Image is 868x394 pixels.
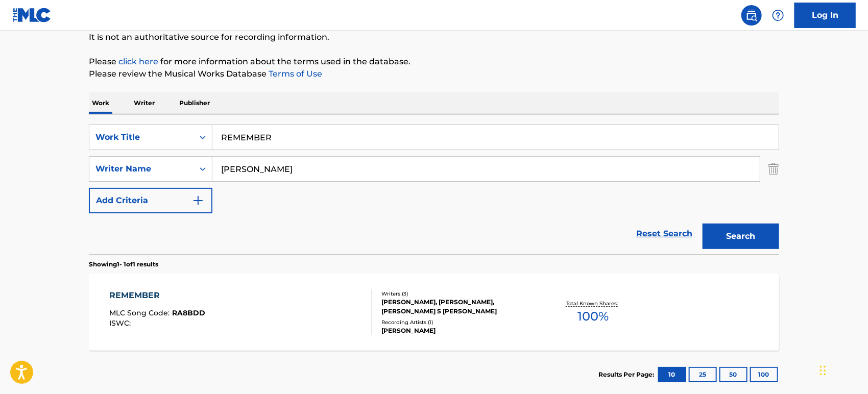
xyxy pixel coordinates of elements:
[750,367,778,382] button: 100
[772,9,784,21] img: help
[794,3,856,28] a: Log In
[689,367,717,382] button: 25
[192,194,204,207] img: 9d2ae6d4665cec9f34b9.svg
[12,8,52,22] img: MLC Logo
[820,355,826,386] div: Drag
[703,224,779,249] button: Search
[173,308,206,317] span: RA8BDD
[110,318,134,328] span: ISWC :
[381,318,536,326] div: Recording Artists ( 1 )
[719,367,748,382] button: 50
[741,5,762,26] a: Public Search
[95,131,187,143] div: Work Title
[118,57,158,66] a: click here
[745,9,758,21] img: search
[89,274,779,351] a: REMEMBERMLC Song Code:RA8BDDISWC:Writers (3)[PERSON_NAME], [PERSON_NAME], [PERSON_NAME] S [PERSON...
[658,367,686,382] button: 10
[566,300,620,307] p: Total Known Shares:
[598,370,657,379] p: Results Per Page:
[89,56,779,68] p: Please for more information about the terms used in the database.
[89,92,112,114] p: Work
[110,289,206,302] div: REMEMBER
[381,326,536,335] div: [PERSON_NAME]
[95,163,187,175] div: Writer Name
[267,69,322,79] a: Terms of Use
[381,290,536,298] div: Writers ( 3 )
[577,307,609,326] span: 100 %
[89,68,779,80] p: Please review the Musical Works Database
[110,308,173,317] span: MLC Song Code :
[768,156,779,182] img: Delete Criterion
[89,260,158,269] p: Showing 1 - 1 of 1 results
[768,5,788,26] div: Help
[817,345,868,394] iframe: Chat Widget
[176,92,213,114] p: Publisher
[381,298,536,316] div: [PERSON_NAME], [PERSON_NAME], [PERSON_NAME] S [PERSON_NAME]
[89,31,779,43] p: It is not an authoritative source for recording information.
[131,92,158,114] p: Writer
[89,125,779,254] form: Search Form
[631,223,697,245] a: Reset Search
[89,188,212,213] button: Add Criteria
